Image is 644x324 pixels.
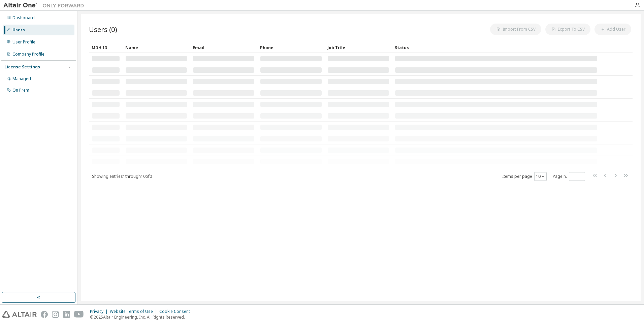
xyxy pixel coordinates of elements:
div: License Settings [4,64,40,70]
div: Job Title [327,42,389,53]
div: Company Profile [12,52,44,57]
img: instagram.svg [52,311,59,318]
button: Export To CSV [545,24,590,35]
div: Managed [12,76,31,82]
div: On Prem [12,88,29,93]
div: Status [395,42,598,53]
img: linkedin.svg [63,311,70,318]
span: Showing entries 1 through 10 of 0 [92,173,152,179]
div: Website Terms of Use [110,309,159,314]
p: © 2025 Altair Engineering, Inc. All Rights Reserved. [90,314,194,320]
div: User Profile [12,39,35,45]
span: Page n. [553,172,585,181]
div: Name [125,42,187,53]
img: facebook.svg [41,311,48,318]
button: 10 [536,174,545,179]
div: Privacy [90,309,110,314]
div: Dashboard [12,15,35,21]
span: Users (0) [89,25,117,34]
div: Cookie Consent [159,309,194,314]
button: Import From CSV [490,24,541,35]
div: Phone [260,42,322,53]
div: MDH ID [92,42,120,53]
div: Users [12,27,25,33]
div: Email [193,42,255,53]
img: Altair One [3,2,88,9]
span: Items per page [502,172,547,181]
button: Add User [594,24,631,35]
img: altair_logo.svg [2,311,37,318]
img: youtube.svg [74,311,84,318]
